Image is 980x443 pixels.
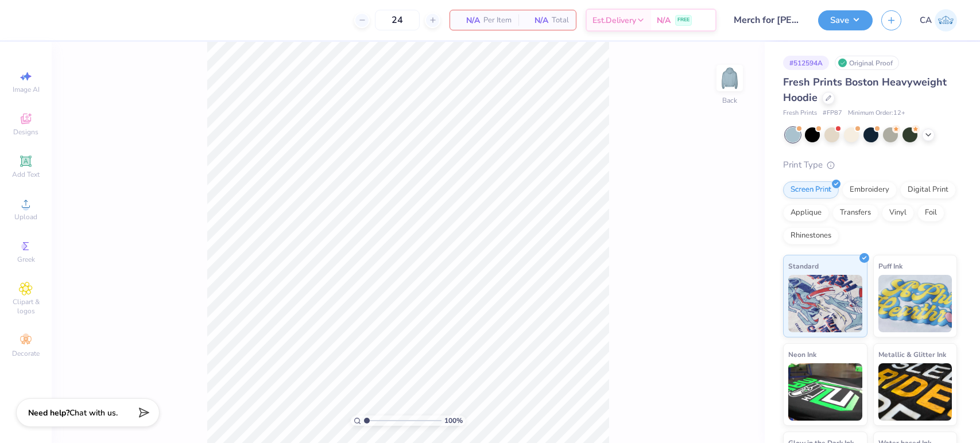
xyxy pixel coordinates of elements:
span: Chat with us. [69,407,118,418]
div: Screen Print [783,181,839,199]
img: Back [718,67,741,90]
img: Chollene Anne Aranda [935,9,957,32]
div: Embroidery [842,181,897,199]
div: Digital Print [900,181,956,199]
span: Minimum Order: 12 + [848,108,905,118]
span: Add Text [12,170,40,179]
span: CA [920,14,932,27]
div: Back [722,95,737,106]
span: Designs [13,127,38,137]
img: Standard [788,275,862,332]
span: Image AI [13,85,40,94]
span: Greek [17,255,35,264]
button: Save [818,10,873,30]
span: N/A [657,14,671,26]
span: Clipart & logos [6,297,46,316]
span: Neon Ink [788,348,816,360]
span: FREE [677,16,690,24]
a: CA [920,9,957,32]
span: N/A [525,14,548,26]
span: Est. Delivery [592,14,636,26]
img: Neon Ink [788,363,862,421]
span: Standard [788,260,819,272]
span: Metallic & Glitter Ink [878,348,946,360]
span: 100 % [444,415,463,426]
img: Puff Ink [878,275,952,332]
div: Rhinestones [783,227,839,244]
div: Applique [783,204,829,222]
span: Decorate [12,349,40,358]
div: Original Proof [835,56,899,70]
strong: Need help? [28,407,69,418]
span: Upload [14,212,37,222]
span: Puff Ink [878,260,902,272]
div: Print Type [783,158,957,172]
div: Vinyl [882,204,914,222]
span: Per Item [483,14,512,26]
span: Total [552,14,569,26]
input: – – [375,10,420,30]
span: Fresh Prints [783,108,817,118]
span: # FP87 [823,108,842,118]
img: Metallic & Glitter Ink [878,363,952,421]
span: Fresh Prints Boston Heavyweight Hoodie [783,75,947,104]
div: # 512594A [783,56,829,70]
div: Foil [917,204,944,222]
div: Transfers [832,204,878,222]
span: N/A [457,14,480,26]
input: Untitled Design [725,9,809,32]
